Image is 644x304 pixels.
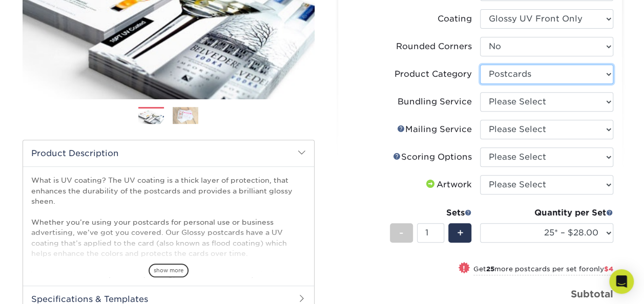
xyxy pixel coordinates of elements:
div: Rounded Corners [396,40,472,53]
div: Mailing Service [397,123,472,136]
iframe: Google Customer Reviews [3,273,87,300]
span: ! [463,263,465,274]
img: Postcards 01 [138,107,164,125]
div: Bundling Service [398,96,472,108]
div: Scoring Options [393,151,472,163]
div: Product Category [394,68,472,80]
div: Quantity per Set [480,207,613,219]
span: $4 [604,265,613,273]
span: only [589,265,613,273]
img: Postcards 02 [173,106,198,124]
span: - [399,225,404,241]
div: Open Intercom Messenger [609,269,634,294]
span: show more [149,264,189,277]
div: Coating [438,13,472,25]
div: Sets [390,207,472,219]
strong: 25 [486,265,494,273]
span: + [456,225,463,241]
div: Artwork [424,179,472,191]
strong: Subtotal [571,288,613,299]
h2: Product Description [23,140,314,166]
small: Get more postcards per set for [473,265,613,275]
